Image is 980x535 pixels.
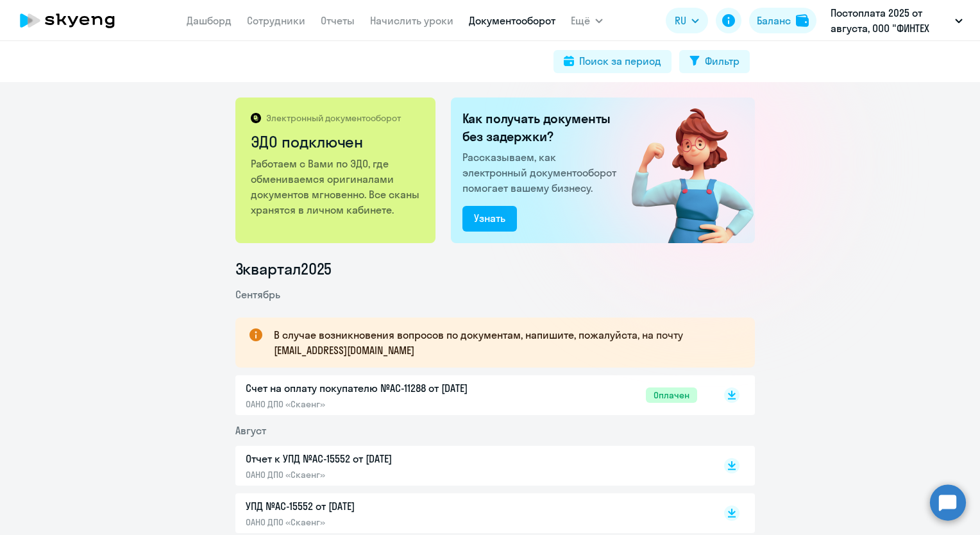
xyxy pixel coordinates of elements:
p: ОАНО ДПО «Скаенг» [246,398,515,410]
h2: ЭДО подключен [251,132,422,152]
button: Постоплата 2025 от августа, ООО "ФИНТЕХ СЕРВИС" [824,5,969,36]
li: 3 квартал 2025 [235,259,755,279]
a: УПД №AC-15552 от [DATE]ОАНО ДПО «Скаенг» [246,498,697,528]
button: RU [666,8,708,33]
span: Август [235,424,266,437]
a: Дашборд [187,14,232,27]
div: Узнать [474,210,505,226]
img: balance [796,14,809,27]
p: Счет на оплату покупателю №AC-11288 от [DATE] [246,380,515,396]
div: Поиск за период [579,53,661,69]
button: Балансbalance [749,8,816,33]
p: Электронный документооборот [266,112,401,124]
span: RU [675,13,686,28]
p: Рассказываем, как электронный документооборот помогает вашему бизнесу. [462,149,621,196]
button: Узнать [462,206,517,232]
img: connected [611,98,755,243]
h2: Как получать документы без задержки? [462,110,621,146]
a: Начислить уроки [370,14,453,27]
button: Ещё [571,8,603,33]
a: Отчет к УПД №AC-15552 от [DATE]ОАНО ДПО «Скаенг» [246,451,697,480]
span: Сентябрь [235,288,280,301]
p: В случае возникновения вопросов по документам, напишите, пожалуйста, на почту [EMAIL_ADDRESS][DOM... [274,327,732,358]
div: Баланс [757,13,791,28]
button: Фильтр [679,50,750,73]
a: Счет на оплату покупателю №AC-11288 от [DATE]ОАНО ДПО «Скаенг»Оплачен [246,380,697,410]
p: Постоплата 2025 от августа, ООО "ФИНТЕХ СЕРВИС" [831,5,950,36]
p: ОАНО ДПО «Скаенг» [246,516,515,528]
div: Фильтр [705,53,739,69]
p: ОАНО ДПО «Скаенг» [246,469,515,480]
button: Поиск за период [553,50,672,73]
p: Работаем с Вами по ЭДО, где обмениваемся оригиналами документов мгновенно. Все сканы хранятся в л... [251,156,422,217]
a: Отчеты [321,14,355,27]
span: Оплачен [646,387,697,403]
a: Документооборот [469,14,555,27]
p: УПД №AC-15552 от [DATE] [246,498,515,514]
a: Сотрудники [247,14,305,27]
span: Ещё [571,13,590,28]
p: Отчет к УПД №AC-15552 от [DATE] [246,451,515,466]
